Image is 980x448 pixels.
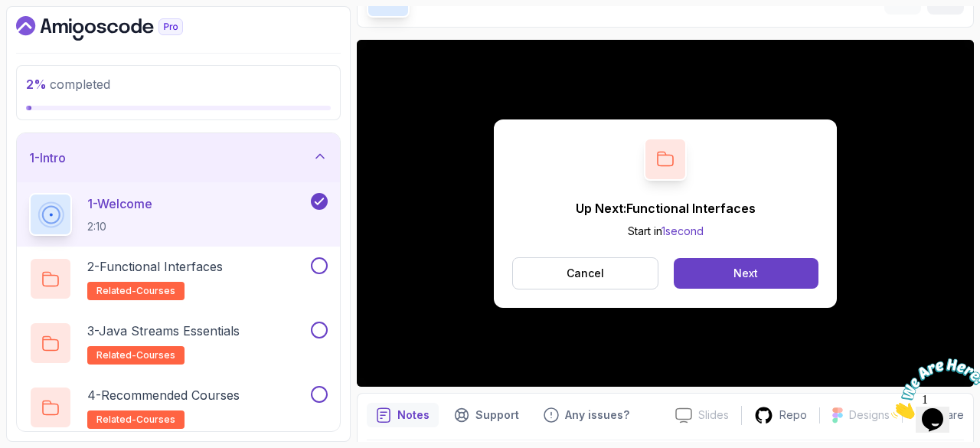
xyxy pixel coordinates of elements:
img: Chat attention grabber [6,6,101,67]
p: Any issues? [565,407,629,423]
button: notes button [367,403,439,427]
p: Slides [698,407,729,423]
button: Support button [445,403,528,427]
p: Up Next: Functional Interfaces [576,199,756,217]
p: Cancel [567,266,604,281]
span: 2 % [26,77,47,92]
span: related-courses [96,349,175,361]
p: 1 - Welcome [87,195,152,213]
a: Repo [742,406,819,425]
p: Start in [576,224,756,239]
p: Support [475,407,519,423]
button: Feedback button [534,403,639,427]
span: related-courses [96,414,175,426]
button: 2-Functional Interfacesrelated-courses [29,257,328,300]
div: Next [733,266,758,281]
iframe: 1 - Hi [357,40,974,387]
p: 4 - Recommended Courses [87,386,240,404]
button: 1-Intro [17,133,340,182]
p: Designs [849,407,890,423]
button: 4-Recommended Coursesrelated-courses [29,386,328,429]
button: Next [674,258,818,289]
p: 2:10 [87,219,152,234]
span: completed [26,77,110,92]
span: 1 [6,6,12,19]
p: Repo [779,407,807,423]
p: 3 - Java Streams Essentials [87,322,240,340]
button: Cancel [512,257,658,289]
button: 1-Welcome2:10 [29,193,328,236]
span: related-courses [96,285,175,297]
iframe: chat widget [885,352,980,425]
button: 3-Java Streams Essentialsrelated-courses [29,322,328,365]
p: Notes [397,407,430,423]
p: 2 - Functional Interfaces [87,257,223,276]
span: 1 second [661,224,704,237]
a: Dashboard [16,16,218,41]
h3: 1 - Intro [29,149,66,167]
